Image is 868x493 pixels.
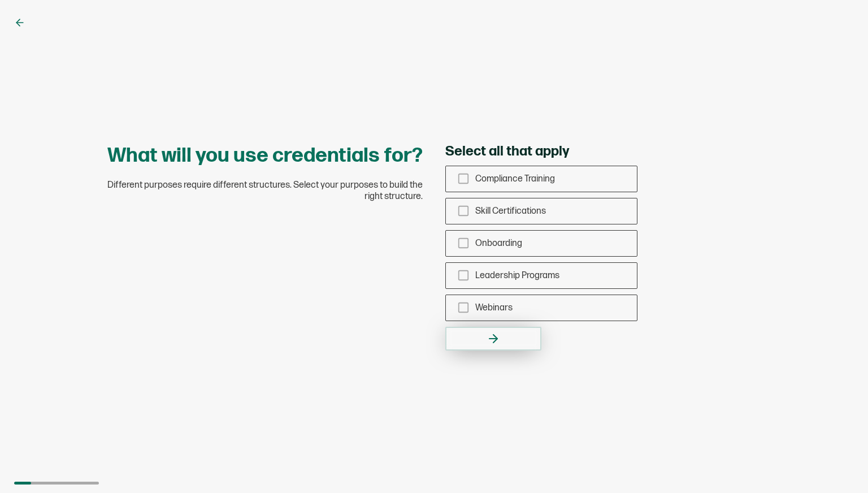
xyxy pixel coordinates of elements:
span: Onboarding [475,238,522,249]
span: Leadership Programs [475,270,559,281]
span: Webinars [475,302,513,313]
span: Select all that apply [445,143,569,160]
iframe: Chat Widget [811,439,868,493]
div: checkbox-group [445,166,637,321]
span: Different purposes require different structures. Select your purposes to build the right structure. [106,180,423,202]
span: Skill Certifications [475,206,546,217]
h1: What will you use credentials for? [107,143,423,168]
span: Compliance Training [475,174,555,184]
